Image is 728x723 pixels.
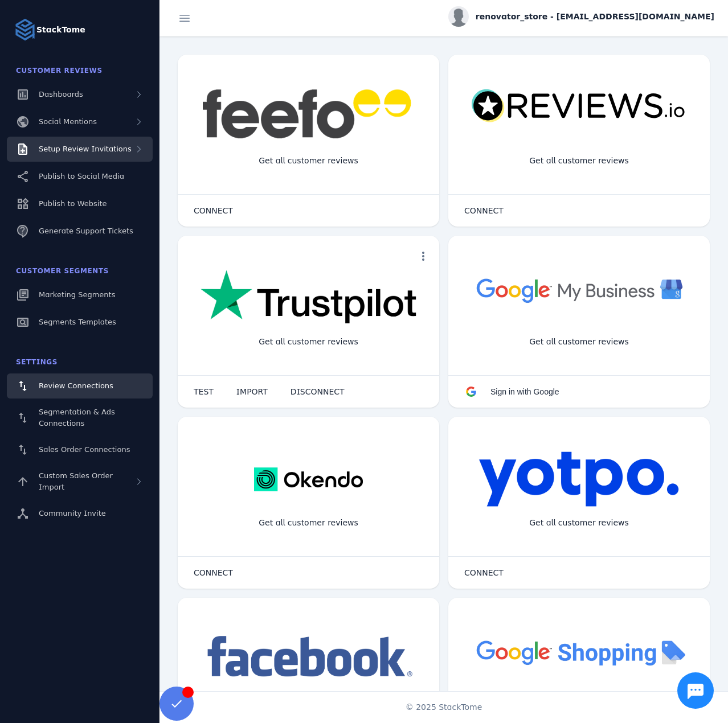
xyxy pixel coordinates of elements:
[7,219,153,244] a: Generate Support Tickets
[279,380,356,403] button: DISCONNECT
[291,388,345,396] span: DISCONNECT
[7,310,153,335] a: Segments Templates
[39,145,132,153] span: Setup Review Invitations
[39,227,133,235] span: Generate Support Tickets
[7,282,153,307] a: Marketing Segments
[453,561,515,584] button: CONNECT
[490,387,559,396] span: Sign in with Google
[39,199,107,208] span: Publish to Website
[39,290,115,299] span: Marketing Segments
[39,509,106,517] span: Community Invite
[520,146,638,176] div: Get all customer reviews
[471,270,687,310] img: googlebusiness.png
[412,245,435,268] button: more
[520,327,638,357] div: Get all customer reviews
[7,437,153,462] a: Sales Order Connections
[250,327,367,357] div: Get all customer reviews
[16,358,58,366] span: Settings
[464,207,504,215] span: CONNECT
[250,508,367,538] div: Get all customer reviews
[453,380,571,403] button: Sign in with Google
[7,191,153,216] a: Publish to Website
[471,89,687,124] img: reviewsio.svg
[182,561,244,584] button: CONNECT
[448,6,714,27] button: renovator_store - [EMAIL_ADDRESS][DOMAIN_NAME]
[7,373,153,399] a: Review Connections
[194,569,233,577] span: CONNECT
[453,199,515,222] button: CONNECT
[406,701,482,713] span: © 2025 StackTome
[201,632,416,683] img: facebook.png
[39,117,97,126] span: Social Mentions
[448,6,469,27] img: profile.jpg
[39,318,116,326] span: Segments Templates
[478,451,680,508] img: yotpo.png
[7,401,153,435] a: Segmentation & Ads Connections
[16,267,109,275] span: Customer Segments
[250,146,367,176] div: Get all customer reviews
[39,445,130,454] span: Sales Order Connections
[512,689,646,719] div: Import Products from Google
[182,380,225,403] button: TEST
[7,164,153,189] a: Publish to Social Media
[7,501,153,526] a: Community Invite
[36,24,85,36] strong: StackTome
[39,381,113,390] span: Review Connections
[182,199,244,222] button: CONNECT
[201,270,416,326] img: trustpilot.png
[236,388,268,396] span: IMPORT
[194,207,233,215] span: CONNECT
[16,67,103,75] span: Customer Reviews
[225,380,279,403] button: IMPORT
[201,89,416,139] img: feefo.png
[39,471,113,491] span: Custom Sales Order Import
[520,508,638,538] div: Get all customer reviews
[476,11,714,23] span: renovator_store - [EMAIL_ADDRESS][DOMAIN_NAME]
[39,90,83,98] span: Dashboards
[39,172,124,180] span: Publish to Social Media
[471,632,687,672] img: googleshopping.png
[194,388,214,396] span: TEST
[39,408,115,428] span: Segmentation & Ads Connections
[254,451,363,508] img: okendo.webp
[14,18,36,41] img: Logo image
[464,569,504,577] span: CONNECT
